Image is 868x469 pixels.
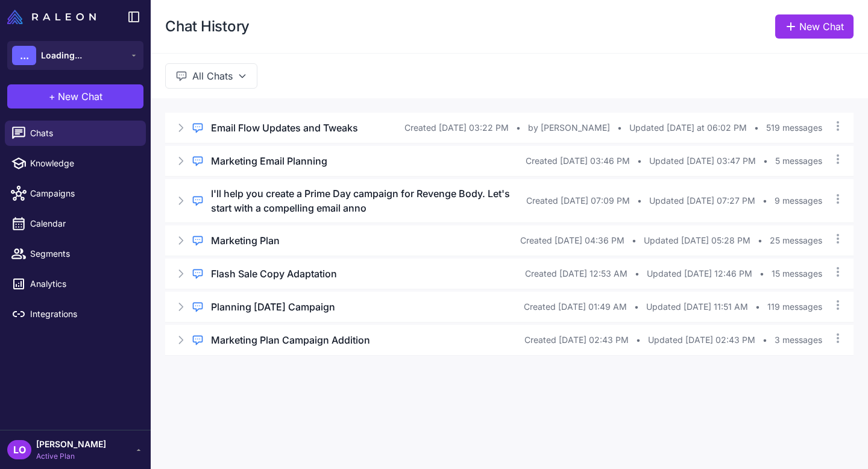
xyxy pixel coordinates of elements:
[526,194,630,207] span: Created [DATE] 07:09 PM
[7,84,143,109] button: +New Chat
[12,46,36,65] div: ...
[617,121,622,134] span: •
[775,154,822,168] span: 5 messages
[770,234,822,247] span: 25 messages
[41,49,82,62] span: Loading...
[211,186,526,215] h3: I'll help you create a Prime Day campaign for Revenge Body. Let's start with a compelling email anno
[646,300,748,313] span: Updated [DATE] 11:51 AM
[775,333,822,347] span: 3 messages
[211,154,327,168] h3: Marketing Email Planning
[165,17,250,36] h1: Chat History
[30,277,136,291] span: Analytics
[30,187,136,200] span: Campaigns
[5,241,146,266] a: Segments
[647,267,752,280] span: Updated [DATE] 12:46 PM
[634,300,639,313] span: •
[5,211,146,236] a: Calendar
[30,307,136,321] span: Integrations
[755,300,760,313] span: •
[763,154,768,168] span: •
[754,121,759,134] span: •
[7,10,96,24] img: Raleon Logo
[30,217,136,230] span: Calendar
[772,267,822,280] span: 15 messages
[637,154,642,168] span: •
[36,438,106,451] span: [PERSON_NAME]
[211,266,337,281] h3: Flash Sale Copy Adaptation
[635,267,640,280] span: •
[525,267,627,280] span: Created [DATE] 12:53 AM
[211,333,370,347] h3: Marketing Plan Campaign Addition
[5,301,146,327] a: Integrations
[636,333,641,347] span: •
[30,247,136,260] span: Segments
[526,154,630,168] span: Created [DATE] 03:46 PM
[632,234,637,247] span: •
[520,234,624,247] span: Created [DATE] 04:36 PM
[404,121,509,134] span: Created [DATE] 03:22 PM
[763,194,767,207] span: •
[763,333,767,347] span: •
[5,151,146,176] a: Knowledge
[649,194,755,207] span: Updated [DATE] 07:27 PM
[516,121,521,134] span: •
[165,63,257,89] button: All Chats
[5,121,146,146] a: Chats
[7,41,143,70] button: ...Loading...
[5,271,146,297] a: Analytics
[775,14,854,39] a: New Chat
[30,157,136,170] span: Knowledge
[528,121,610,134] span: by [PERSON_NAME]
[759,267,764,280] span: •
[36,451,106,462] span: Active Plan
[7,440,31,459] div: LO
[58,89,102,104] span: New Chat
[649,154,756,168] span: Updated [DATE] 03:47 PM
[637,194,642,207] span: •
[211,300,335,314] h3: Planning [DATE] Campaign
[648,333,755,347] span: Updated [DATE] 02:43 PM
[644,234,750,247] span: Updated [DATE] 05:28 PM
[30,127,136,140] span: Chats
[524,333,629,347] span: Created [DATE] 02:43 PM
[758,234,763,247] span: •
[524,300,627,313] span: Created [DATE] 01:49 AM
[775,194,822,207] span: 9 messages
[629,121,747,134] span: Updated [DATE] at 06:02 PM
[49,89,55,104] span: +
[766,121,822,134] span: 519 messages
[211,121,358,135] h3: Email Flow Updates and Tweaks
[5,181,146,206] a: Campaigns
[767,300,822,313] span: 119 messages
